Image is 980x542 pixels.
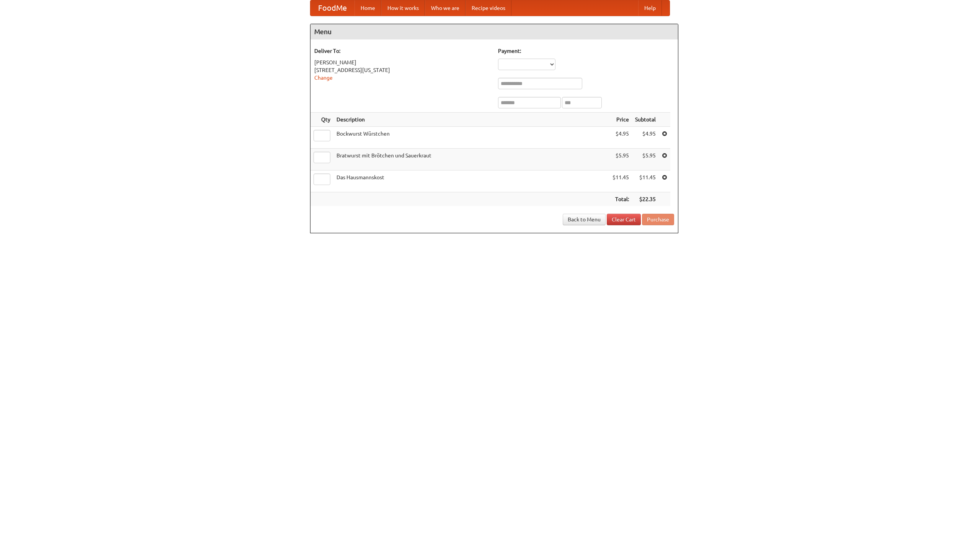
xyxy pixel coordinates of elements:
[310,0,354,16] a: FoodMe
[632,170,659,192] td: $11.45
[563,214,606,225] a: Back to Menu
[333,170,609,192] td: Das Hausmannskost
[642,214,674,225] button: Purchase
[425,0,465,16] a: Who we are
[310,113,333,127] th: Qty
[607,214,641,225] a: Clear Cart
[638,0,662,16] a: Help
[381,0,425,16] a: How it works
[609,170,632,192] td: $11.45
[333,113,609,127] th: Description
[333,149,609,170] td: Bratwurst mit Brötchen und Sauerkraut
[632,192,659,206] th: $22.35
[314,59,490,66] div: [PERSON_NAME]
[465,0,511,16] a: Recipe videos
[609,149,632,170] td: $5.95
[354,0,381,16] a: Home
[609,192,632,206] th: Total:
[498,47,674,55] h5: Payment:
[632,127,659,149] td: $4.95
[310,24,678,39] h4: Menu
[609,113,632,127] th: Price
[609,127,632,149] td: $4.95
[632,149,659,170] td: $5.95
[333,127,609,149] td: Bockwurst Würstchen
[632,113,659,127] th: Subtotal
[314,47,490,55] h5: Deliver To:
[314,66,490,74] div: [STREET_ADDRESS][US_STATE]
[314,75,333,81] a: Change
